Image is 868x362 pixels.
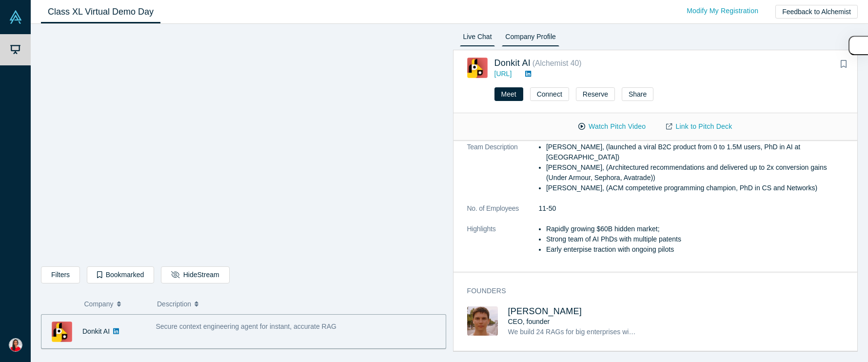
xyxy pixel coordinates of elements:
[467,142,539,203] dt: Team Description
[676,2,769,20] a: Modify My Registration
[84,294,114,314] span: Company
[546,224,844,234] li: Rapidly growing $60B hidden market;
[161,266,229,283] button: HideStream
[502,31,559,46] a: Company Profile
[539,203,844,214] dd: 11-50
[467,286,830,296] h3: Founders
[52,322,72,342] img: Donkit AI's Logo
[775,5,858,19] button: Feedback to Alchemist
[82,327,110,335] a: Donkit AI
[87,266,154,283] button: Bookmarked
[576,87,615,101] button: Reserve
[546,142,844,162] li: [PERSON_NAME], (launched a viral B2C product from 0 to 1.5M users, PhD in AI at [GEOGRAPHIC_DATA])
[9,338,22,352] img: Vaibhavi Nesarikar's Account
[41,266,80,283] button: Filters
[530,87,569,101] button: Connect
[156,322,336,330] span: Secure context engineering agent for instant, accurate RAG
[9,10,22,24] img: Alchemist Vault Logo
[508,318,550,325] span: CEO, founder
[546,162,844,183] li: [PERSON_NAME], (Architectured recommendations and delivered up to 2x conversion gains (Under Armo...
[533,59,582,67] small: ( Alchemist 40 )
[41,32,446,259] iframe: Alchemist Class XL Demo Day: Vault
[467,203,539,224] dt: No. of Employees
[157,294,191,314] span: Description
[546,183,844,193] li: [PERSON_NAME], (ACM competetive programming champion, PhD in CS and Networks)
[467,58,488,78] img: Donkit AI's Logo
[41,0,160,23] a: Class XL Virtual Demo Day
[622,87,653,101] button: Share
[494,58,531,68] a: Donkit AI
[494,70,512,78] a: [URL]
[568,118,656,135] button: Watch Pitch Video
[460,31,495,46] a: Live Chat
[508,306,582,316] a: [PERSON_NAME]
[84,294,147,314] button: Company
[467,224,539,265] dt: Highlights
[837,58,850,71] button: Bookmark
[494,87,523,101] button: Meet
[546,244,844,255] li: Early enterpise traction with ongoing pilots
[656,118,742,135] a: Link to Pitch Deck
[546,234,844,244] li: Strong team of AI PhDs with multiple patents
[467,306,498,336] img: Mikhail Baklanov's Profile Image
[157,294,439,314] button: Description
